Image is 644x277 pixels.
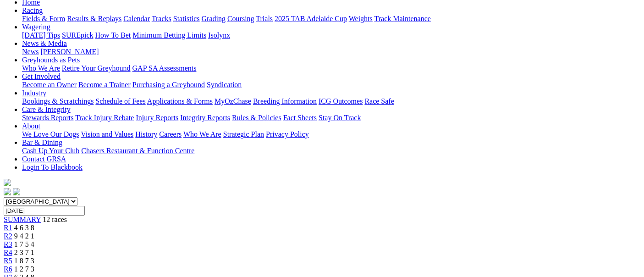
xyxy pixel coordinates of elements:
[14,240,34,248] span: 1 7 5 4
[22,138,62,146] a: Bar & Dining
[364,97,394,105] a: Race Safe
[62,31,93,39] a: SUREpick
[22,130,79,138] a: We Love Our Dogs
[22,122,40,130] a: About
[275,15,347,22] a: 2025 TAB Adelaide Cup
[22,105,71,113] a: Care & Integrity
[14,265,34,273] span: 1 2 7 3
[183,130,221,138] a: Who We Are
[215,97,251,105] a: MyOzChase
[135,130,157,138] a: History
[4,224,12,232] a: R1
[132,64,197,72] a: GAP SA Assessments
[256,15,273,22] a: Trials
[349,15,373,22] a: Weights
[208,31,230,39] a: Isolynx
[22,81,640,89] div: Get Involved
[152,15,171,22] a: Tracks
[22,130,640,138] div: About
[14,249,34,256] span: 2 3 7 1
[78,81,131,89] a: Become a Trainer
[22,48,39,55] a: News
[232,114,281,122] a: Rules & Policies
[95,97,145,105] a: Schedule of Fees
[319,97,363,105] a: ICG Outcomes
[22,114,640,122] div: Care & Integrity
[22,155,66,163] a: Contact GRSA
[4,179,11,186] img: logo-grsa-white.png
[22,163,83,171] a: Login To Blackbook
[22,31,60,39] a: [DATE] Tips
[14,232,34,240] span: 9 4 2 1
[283,114,317,122] a: Fact Sheets
[22,97,94,105] a: Bookings & Scratchings
[81,130,133,138] a: Vision and Values
[22,15,65,22] a: Fields & Form
[22,81,77,89] a: Become an Owner
[4,206,85,216] input: Select date
[207,81,242,89] a: Syndication
[132,31,206,39] a: Minimum Betting Limits
[22,15,640,23] div: Racing
[22,39,67,47] a: News & Media
[4,257,12,265] a: R5
[22,147,640,155] div: Bar & Dining
[173,15,200,22] a: Statistics
[227,15,254,22] a: Coursing
[22,64,640,72] div: Greyhounds as Pets
[180,114,230,122] a: Integrity Reports
[4,232,12,240] a: R2
[22,56,80,64] a: Greyhounds as Pets
[159,130,182,138] a: Careers
[319,114,361,122] a: Stay On Track
[123,15,150,22] a: Calendar
[22,97,640,105] div: Industry
[67,15,121,22] a: Results & Replays
[43,216,67,223] span: 12 races
[81,147,194,155] a: Chasers Restaurant & Function Centre
[62,64,131,72] a: Retire Your Greyhound
[374,15,431,22] a: Track Maintenance
[14,257,34,265] span: 1 8 7 3
[22,89,46,97] a: Industry
[4,188,11,195] img: facebook.svg
[22,72,61,80] a: Get Involved
[22,147,79,155] a: Cash Up Your Club
[136,114,178,122] a: Injury Reports
[75,114,134,122] a: Track Injury Rebate
[22,48,640,56] div: News & Media
[4,249,12,256] a: R4
[4,216,41,223] a: SUMMARY
[253,97,317,105] a: Breeding Information
[22,23,50,31] a: Wagering
[22,6,43,14] a: Racing
[202,15,226,22] a: Grading
[147,97,213,105] a: Applications & Forms
[223,130,264,138] a: Strategic Plan
[40,48,99,55] a: [PERSON_NAME]
[4,240,12,248] a: R3
[22,64,60,72] a: Who We Are
[4,265,12,273] a: R6
[266,130,309,138] a: Privacy Policy
[132,81,205,89] a: Purchasing a Greyhound
[95,31,131,39] a: How To Bet
[22,31,640,39] div: Wagering
[22,114,73,122] a: Stewards Reports
[14,224,34,232] span: 4 6 3 8
[13,188,20,195] img: twitter.svg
